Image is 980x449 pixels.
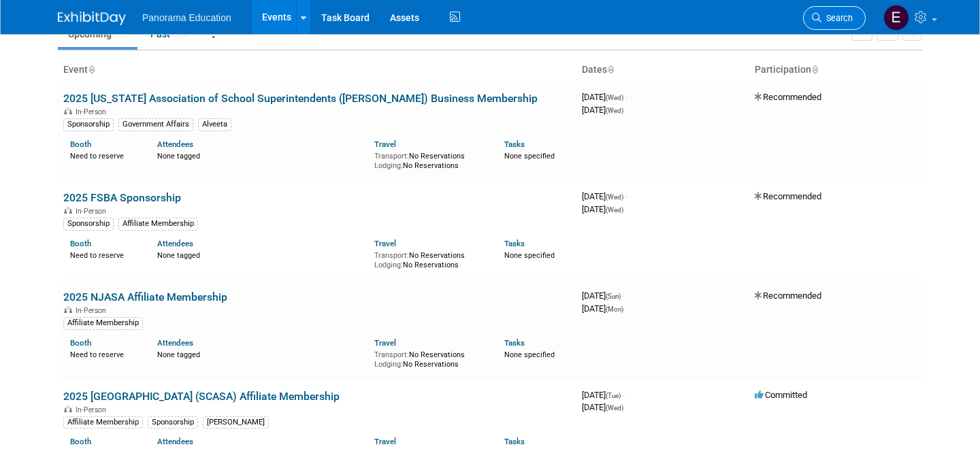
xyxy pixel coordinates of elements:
[749,59,922,82] th: Participation
[374,139,396,149] a: Travel
[755,92,821,102] span: Recommended
[755,390,807,400] span: Committed
[623,390,625,400] span: -
[582,105,623,115] span: [DATE]
[64,306,72,313] img: In-Person Event
[63,118,114,131] div: Sponsorship
[504,239,525,248] a: Tasks
[504,139,525,149] a: Tasks
[606,206,623,214] span: (Wed)
[70,348,137,360] div: Need to reserve
[374,152,409,161] span: Transport:
[582,204,623,214] span: [DATE]
[582,92,627,102] span: [DATE]
[606,293,621,300] span: (Sun)
[148,416,198,429] div: Sponsorship
[374,248,485,269] div: No Reservations No Reservations
[64,207,72,214] img: In-Person Event
[821,13,853,23] span: Search
[76,207,110,216] span: In-Person
[63,290,227,303] a: 2025 NJASA Affiliate Membership
[504,338,525,348] a: Tasks
[70,139,91,149] a: Booth
[606,392,621,399] span: (Tue)
[76,306,110,315] span: In-Person
[70,338,91,348] a: Booth
[70,149,137,161] div: Need to reserve
[883,5,909,31] img: External Events Calendar
[582,290,625,301] span: [DATE]
[142,12,231,23] span: Panorama Education
[63,218,114,230] div: Sponsorship
[374,350,409,359] span: Transport:
[582,191,627,201] span: [DATE]
[157,139,193,149] a: Attendees
[623,290,625,301] span: -
[504,437,525,446] a: Tasks
[504,251,555,260] span: None specified
[157,338,193,348] a: Attendees
[64,405,72,412] img: In-Person Event
[576,59,749,82] th: Dates
[803,6,866,30] a: Search
[606,107,623,114] span: (Wed)
[157,149,364,161] div: None tagged
[606,305,623,313] span: (Mon)
[157,437,193,446] a: Attendees
[64,107,72,114] img: In-Person Event
[198,118,231,131] div: Alveeta
[63,317,143,329] div: Affiliate Membership
[582,390,625,400] span: [DATE]
[374,251,409,260] span: Transport:
[606,193,623,201] span: (Wed)
[76,405,110,414] span: In-Person
[582,303,623,314] span: [DATE]
[606,404,623,412] span: (Wed)
[58,12,126,25] img: ExhibitDay
[811,64,818,75] a: Sort by Participation Type
[625,92,627,102] span: -
[374,149,485,170] div: No Reservations No Reservations
[607,64,614,75] a: Sort by Start Date
[504,152,555,161] span: None specified
[374,261,403,269] span: Lodging:
[374,348,485,369] div: No Reservations No Reservations
[118,118,193,131] div: Government Affairs
[157,348,364,360] div: None tagged
[374,338,396,348] a: Travel
[606,94,623,101] span: (Wed)
[582,402,623,412] span: [DATE]
[157,248,364,261] div: None tagged
[70,239,91,248] a: Booth
[374,239,396,248] a: Travel
[88,64,95,75] a: Sort by Event Name
[76,107,110,116] span: In-Person
[63,92,538,105] a: 2025 [US_STATE] Association of School Superintendents ([PERSON_NAME]) Business Membership
[374,437,396,446] a: Travel
[374,161,403,170] span: Lodging:
[63,390,340,403] a: 2025 [GEOGRAPHIC_DATA] (SCASA) Affiliate Membership
[203,416,269,429] div: [PERSON_NAME]
[118,218,198,230] div: Affiliate Membership
[58,59,576,82] th: Event
[755,290,821,301] span: Recommended
[374,360,403,369] span: Lodging:
[755,191,821,201] span: Recommended
[70,248,137,261] div: Need to reserve
[70,437,91,446] a: Booth
[625,191,627,201] span: -
[63,191,181,204] a: 2025 FSBA Sponsorship
[504,350,555,359] span: None specified
[157,239,193,248] a: Attendees
[63,416,143,429] div: Affiliate Membership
